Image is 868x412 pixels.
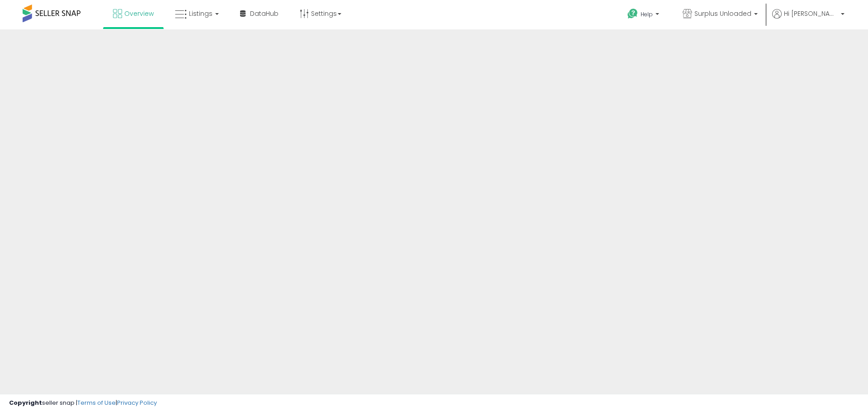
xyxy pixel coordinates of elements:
[189,9,212,18] span: Listings
[641,10,653,18] span: Help
[9,399,157,407] div: seller snap | |
[250,9,278,18] span: DataHub
[620,1,668,29] a: Help
[784,9,838,18] span: Hi [PERSON_NAME]
[117,398,157,407] a: Privacy Policy
[124,9,154,18] span: Overview
[9,398,42,407] strong: Copyright
[77,398,116,407] a: Terms of Use
[694,9,751,18] span: Surplus Unloaded
[627,8,638,19] i: Get Help
[772,9,844,29] a: Hi [PERSON_NAME]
